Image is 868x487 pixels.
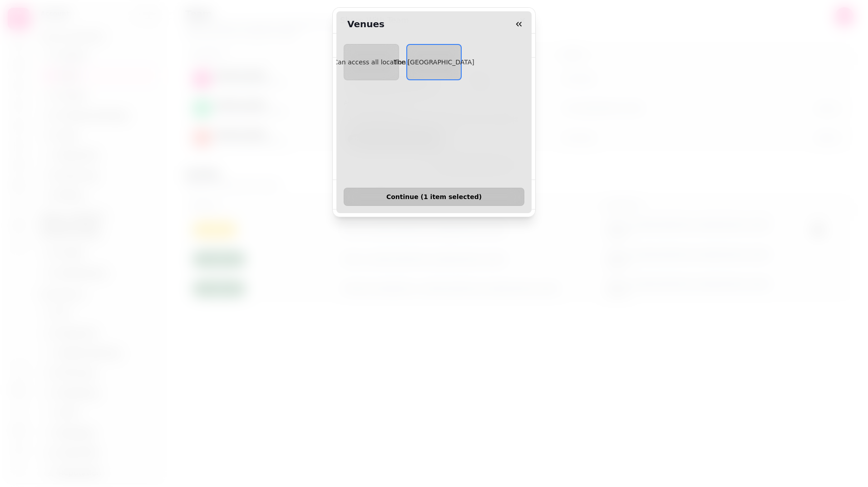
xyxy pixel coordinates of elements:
button: Can access all locations [344,44,399,80]
span: Can access all locations [334,58,409,66]
span: Continue ( 1 item selected ) [351,194,517,200]
button: The [GEOGRAPHIC_DATA] [406,44,462,80]
span: The [GEOGRAPHIC_DATA] [394,58,474,66]
button: Continue (1 item selected) [344,188,524,206]
h2: Venues [344,18,385,30]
